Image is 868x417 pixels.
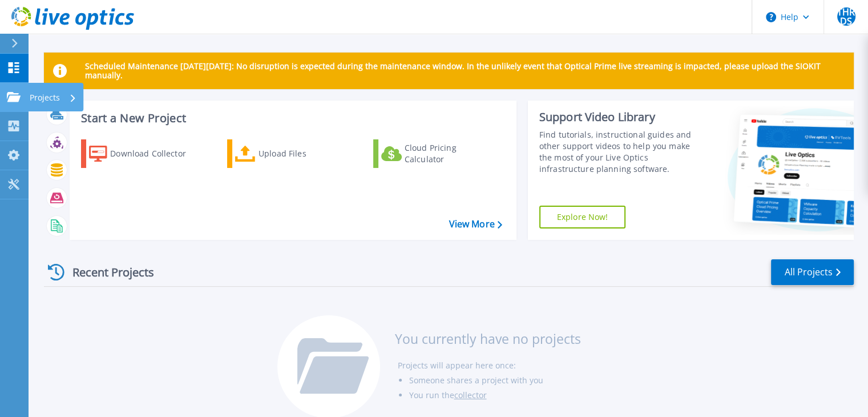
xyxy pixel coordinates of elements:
a: Explore Now! [539,206,626,228]
div: Support Video Library [539,110,703,125]
li: Someone shares a project with you [409,373,580,388]
a: Download Collector [81,139,208,168]
p: Projects [30,83,60,113]
span: THRDS [837,7,855,26]
h3: You currently have no projects [394,332,580,345]
div: Download Collector [110,142,201,165]
a: View More [449,219,502,230]
div: Upload Files [259,142,350,165]
div: Recent Projects [44,258,169,286]
a: collector [454,390,486,400]
a: Upload Files [227,139,354,168]
h3: Start a New Project [81,112,502,125]
div: Cloud Pricing Calculator [405,142,496,165]
li: You run the [409,388,580,403]
p: Scheduled Maintenance [DATE][DATE]: No disruption is expected during the maintenance window. In t... [85,62,845,80]
li: Projects will appear here once: [397,358,580,373]
a: Cloud Pricing Calculator [373,139,500,168]
a: All Projects [771,259,854,285]
div: Find tutorials, instructional guides and other support videos to help you make the most of your L... [539,129,703,175]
